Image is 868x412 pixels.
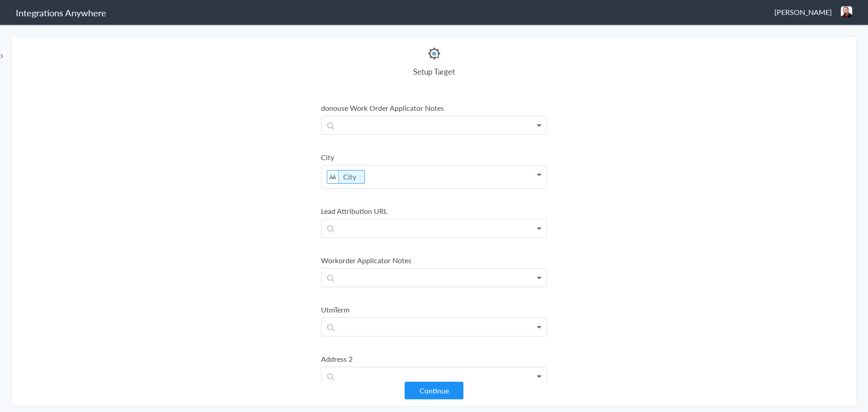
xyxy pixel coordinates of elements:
[405,382,463,399] button: Continue
[321,304,547,315] label: UtmTerm
[321,66,547,77] h4: Setup Target
[426,46,442,62] img: serviceminder-logo.svg
[321,103,547,113] label: donouse Work Order Applicator Notes
[16,6,106,19] h1: Integrations Anywhere
[321,206,547,216] label: Lead Attribution URL
[774,7,832,17] span: [PERSON_NAME]
[321,255,547,265] label: Workorder Applicator Notes
[841,6,852,18] img: headshot.png
[321,354,547,364] label: Address 2
[327,170,339,183] img: answerconnect-logo.svg
[321,152,547,162] label: City
[327,170,365,184] li: City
